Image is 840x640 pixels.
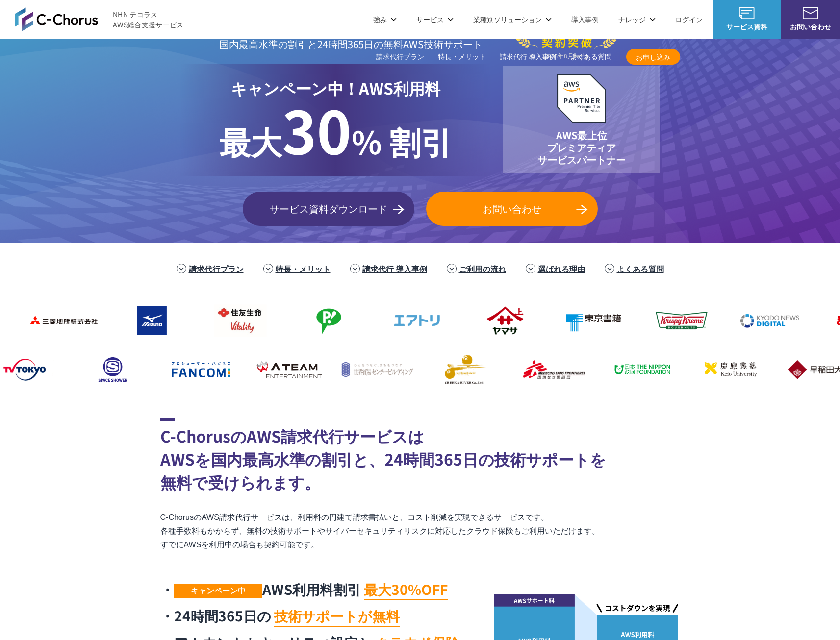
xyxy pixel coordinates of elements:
[714,301,792,340] img: 共同通信デジタル
[174,584,262,598] span: キャンペーン中
[15,7,184,31] a: AWS総合支援サービス C-Chorus NHN テコラスAWS総合支援サービス
[243,192,414,226] a: サービス資料ダウンロード
[8,301,86,340] img: 三菱地所
[273,301,351,340] img: フジモトHD
[459,263,506,274] a: ご利用の流れ
[274,606,400,627] mark: 技術サポートが無料
[537,301,616,340] img: 東京書籍
[219,99,452,164] p: % 割引
[184,301,263,340] img: 住友生命保険相互
[426,201,598,216] span: お問い合わせ
[376,52,424,62] a: 請求代行プラン
[739,7,755,19] img: AWS総合支援サービス C-Chorus サービス資料
[426,192,598,226] a: お問い合わせ
[586,350,665,389] img: 日本財団
[219,36,496,52] p: 国内最高水準の割引と 24時間365日の無料AWS技術サポート
[160,418,680,493] h2: C-ChorusのAWS請求代行サービスは AWSを国内最高水準の割引と、24時間365日の技術サポートを 無料で受けられます。
[675,14,703,25] a: ログイン
[233,350,312,389] img: エイチーム
[617,263,664,274] a: よくある質問
[449,301,528,340] img: ヤマサ醤油
[498,350,577,389] img: 国境なき医師団
[219,76,452,99] p: キャンペーン中！AWS利用料
[160,511,680,552] p: C-ChorusのAWS請求代行サービスは、利用料の円建て請求書払いと、コスト削減を実現できるサービスです。 各種手数料もかからず、無料の技術サポートやサイバーセキュリティリスクに対応したクラウ...
[15,7,98,31] img: AWS総合支援サービス C-Chorus
[416,14,454,25] p: サービス
[713,22,781,32] span: サービス資料
[571,14,599,25] a: 導入事例
[364,579,448,600] mark: 最大30%OFF
[438,52,486,62] a: 特長・メリット
[675,350,753,389] img: 慶應義塾
[243,201,414,216] span: サービス資料ダウンロード
[145,350,224,389] img: ファンコミュニケーションズ
[373,14,397,25] p: 強み
[538,263,585,274] a: 選ばれる理由
[618,14,656,25] p: ナレッジ
[219,118,282,163] span: 最大
[113,9,184,30] span: NHN テコラス AWS総合支援サービス
[626,52,680,62] span: お申し込み
[276,263,331,274] a: 特長・メリット
[626,49,680,65] a: お申し込み
[96,301,175,340] img: ミズノ
[361,301,439,340] img: エアトリ
[160,579,469,599] li: AWS利用料割引
[282,86,352,172] span: 30
[626,301,704,340] img: クリスピー・クリーム・ドーナツ
[557,74,606,123] img: AWSプレミアティアサービスパートナー
[473,14,552,25] p: 業種別ソリューション
[781,22,840,32] span: お問い合わせ
[803,7,818,19] img: お問い合わせ
[189,263,244,274] a: 請求代行プラン
[180,64,491,176] a: キャンペーン中！AWS利用料 最大30% 割引
[362,263,427,274] a: 請求代行 導入事例
[570,52,611,62] a: よくある質問
[500,52,557,62] a: 請求代行 導入事例
[410,350,488,389] img: クリーク・アンド・リバー
[57,350,135,389] img: スペースシャワー
[160,605,469,626] li: 24時間365日の
[322,350,400,389] img: 世界貿易センタービルディング
[537,129,626,166] p: AWS最上位 プレミアティア サービスパートナー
